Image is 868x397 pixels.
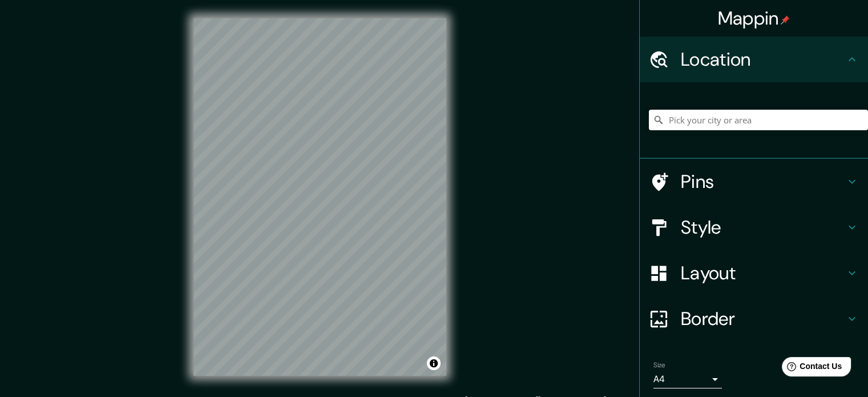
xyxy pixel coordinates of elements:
[781,15,790,25] img: pin-icon.png
[193,18,446,376] canvas: Map
[640,159,868,204] div: Pins
[681,307,845,330] h4: Border
[681,170,845,193] h4: Pins
[681,262,845,284] h4: Layout
[681,48,845,71] h4: Location
[718,7,790,30] h4: Mappin
[640,250,868,296] div: Layout
[681,216,845,239] h4: Style
[640,296,868,342] div: Border
[640,37,868,82] div: Location
[653,370,722,388] div: A4
[649,110,868,130] input: Pick your city or area
[766,352,855,384] iframe: Help widget launcher
[653,360,665,370] label: Size
[640,204,868,250] div: Style
[427,356,441,370] button: Toggle attribution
